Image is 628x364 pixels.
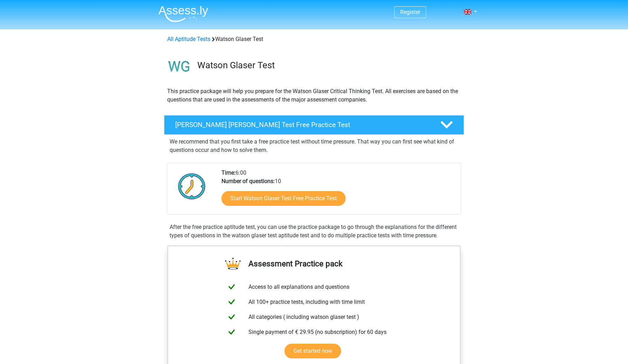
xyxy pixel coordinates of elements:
[221,169,235,176] b: Time:
[221,191,346,206] a: Start Watson Glaser Test Free Practice Test
[400,9,420,15] a: Register
[197,60,458,71] h3: Watson Glaser Test
[167,36,210,42] a: All Aptitude Tests
[170,138,458,154] p: We recommend that you first take a free practice test without time pressure. That way you can fir...
[221,178,275,184] b: Number of questions:
[164,52,194,82] img: watson glaser test
[285,344,341,358] a: Get started now
[167,223,461,240] div: After the free practice aptitude test, you can use the practice package to go through the explana...
[175,121,429,129] h4: [PERSON_NAME] [PERSON_NAME] Test Free Practice Test
[216,169,460,214] div: 6:00 10
[158,6,208,22] img: Assessly
[164,35,464,43] div: Watson Glaser Test
[174,169,210,204] img: Clock
[167,87,461,104] p: This practice package will help you prepare for the Watson Glaser Critical Thinking Test. All exe...
[161,115,467,135] a: [PERSON_NAME] [PERSON_NAME] Test Free Practice Test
